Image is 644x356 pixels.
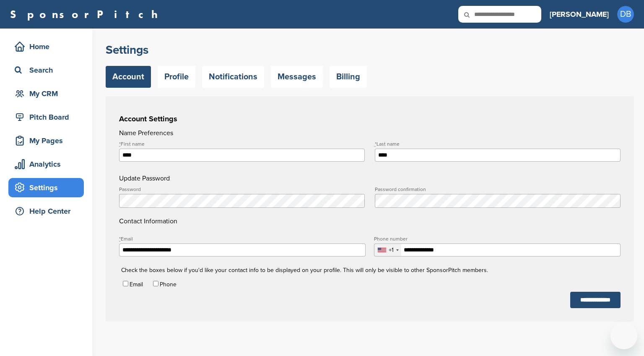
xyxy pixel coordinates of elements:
[119,236,366,241] label: Email
[13,86,84,101] div: My CRM
[8,154,84,174] a: Analytics
[130,281,143,288] label: Email
[160,281,177,288] label: Phone
[13,63,84,78] div: Search
[119,128,621,138] h4: Name Preferences
[158,66,195,88] a: Profile
[389,247,394,253] div: +1
[119,141,121,147] abbr: required
[13,133,84,148] div: My Pages
[119,187,621,226] h4: Contact Information
[119,187,365,192] label: Password
[8,37,84,56] a: Home
[8,178,84,197] a: Settings
[106,42,634,58] h2: Settings
[119,173,621,183] h4: Update Password
[8,202,84,221] a: Help Center
[8,131,84,150] a: My Pages
[13,204,84,219] div: Help Center
[8,107,84,127] a: Pitch Board
[375,187,621,192] label: Password confirmation
[119,113,621,125] h3: Account Settings
[13,39,84,54] div: Home
[202,66,264,88] a: Notifications
[8,84,84,103] a: My CRM
[106,66,151,88] a: Account
[271,66,323,88] a: Messages
[13,157,84,172] div: Analytics
[10,9,163,20] a: SponsorPitch
[330,66,367,88] a: Billing
[617,6,634,23] span: DB
[374,236,621,241] label: Phone number
[550,8,609,20] h3: [PERSON_NAME]
[13,180,84,195] div: Settings
[610,322,637,349] iframe: Button to launch messaging window
[119,236,121,242] abbr: required
[375,141,377,147] abbr: required
[374,244,401,256] div: Selected country
[13,110,84,125] div: Pitch Board
[550,5,609,24] a: [PERSON_NAME]
[375,141,621,147] label: Last name
[8,60,84,80] a: Search
[119,141,365,147] label: First name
